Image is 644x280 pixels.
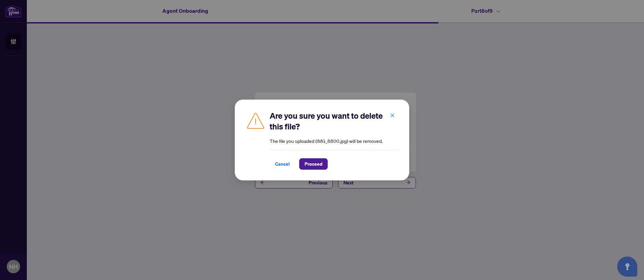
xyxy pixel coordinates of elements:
[270,110,398,132] h2: Are you sure you want to delete this file?
[246,110,266,130] img: caution
[270,110,398,170] div: The file you uploaded (IMG_8800.jpg) will be removed.
[617,257,637,277] button: Open asap
[305,159,322,169] span: Proceed
[275,159,290,169] span: Cancel
[390,113,395,118] span: close
[299,158,328,170] button: Proceed
[270,158,295,170] button: Cancel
